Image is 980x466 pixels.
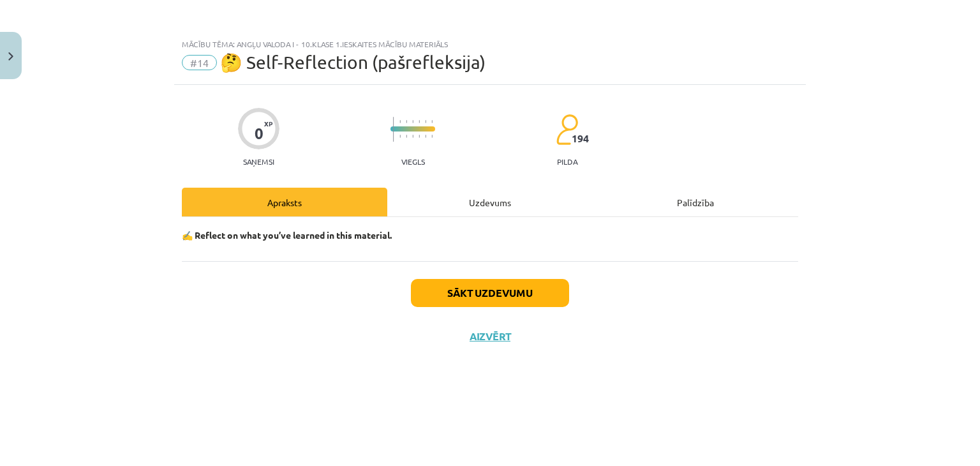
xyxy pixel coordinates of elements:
span: #14 [182,55,217,70]
strong: ✍️ Reflect on what you’ve learned in this material. [182,229,392,241]
img: icon-short-line-57e1e144782c952c97e751825c79c345078a6d821885a25fce030b3d8c18986b.svg [406,120,407,123]
div: 0 [255,124,264,142]
img: icon-short-line-57e1e144782c952c97e751825c79c345078a6d821885a25fce030b3d8c18986b.svg [412,120,413,123]
span: 194 [572,133,589,144]
img: icon-short-line-57e1e144782c952c97e751825c79c345078a6d821885a25fce030b3d8c18986b.svg [419,135,420,138]
img: students-c634bb4e5e11cddfef0936a35e636f08e4e9abd3cc4e673bd6f9a4125e45ecb1.svg [556,114,578,146]
img: icon-short-line-57e1e144782c952c97e751825c79c345078a6d821885a25fce030b3d8c18986b.svg [399,135,401,138]
p: Viegls [401,157,425,166]
img: icon-short-line-57e1e144782c952c97e751825c79c345078a6d821885a25fce030b3d8c18986b.svg [431,120,433,123]
div: Uzdevums [387,188,593,216]
div: Mācību tēma: Angļu valoda i - 10.klase 1.ieskaites mācību materiāls [182,40,798,49]
div: Palīdzība [593,188,798,216]
img: icon-short-line-57e1e144782c952c97e751825c79c345078a6d821885a25fce030b3d8c18986b.svg [412,135,413,138]
img: icon-close-lesson-0947bae3869378f0d4975bcd49f059093ad1ed9edebbc8119c70593378902aed.svg [8,52,13,61]
img: icon-short-line-57e1e144782c952c97e751825c79c345078a6d821885a25fce030b3d8c18986b.svg [431,135,433,138]
img: icon-short-line-57e1e144782c952c97e751825c79c345078a6d821885a25fce030b3d8c18986b.svg [399,120,401,123]
button: Sākt uzdevumu [411,279,569,307]
img: icon-short-line-57e1e144782c952c97e751825c79c345078a6d821885a25fce030b3d8c18986b.svg [406,135,407,138]
button: Aizvērt [466,330,514,343]
p: Saņemsi [238,157,279,166]
span: XP [264,120,272,127]
span: 🤔 Self-Reflection (pašrefleksija) [220,52,486,73]
img: icon-long-line-d9ea69661e0d244f92f715978eff75569469978d946b2353a9bb055b3ed8787d.svg [393,117,394,142]
img: icon-short-line-57e1e144782c952c97e751825c79c345078a6d821885a25fce030b3d8c18986b.svg [419,120,420,123]
div: Apraksts [182,188,387,216]
p: pilda [557,157,577,166]
img: icon-short-line-57e1e144782c952c97e751825c79c345078a6d821885a25fce030b3d8c18986b.svg [425,135,426,138]
img: icon-short-line-57e1e144782c952c97e751825c79c345078a6d821885a25fce030b3d8c18986b.svg [425,120,426,123]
